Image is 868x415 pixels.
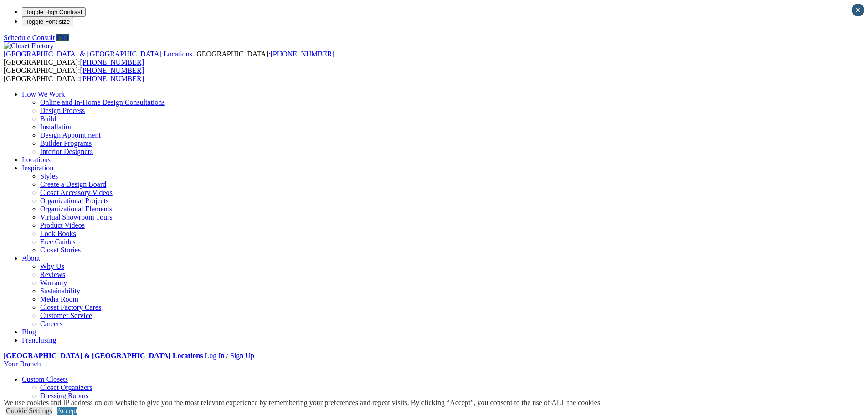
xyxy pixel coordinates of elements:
a: Build [40,115,56,123]
div: We use cookies and IP address on our website to give you the most relevant experience by remember... [4,399,602,407]
a: Schedule Consult [4,34,55,41]
a: How We Work [22,90,65,98]
a: Design Appointment [40,131,101,139]
a: Closet Organizers [40,384,92,391]
a: Look Books [40,230,76,237]
a: Product Videos [40,221,85,229]
img: Closet Factory [4,42,54,50]
a: Installation [40,123,73,131]
a: Design Process [40,107,85,114]
a: Free Guides [40,238,76,246]
a: Create a Design Board [40,180,106,188]
a: Builder Programs [40,139,92,147]
a: About [22,254,40,262]
a: Why Us [40,262,64,270]
a: Inspiration [22,164,53,172]
a: [GEOGRAPHIC_DATA] & [GEOGRAPHIC_DATA] Locations [4,352,203,359]
button: Toggle High Contrast [22,7,86,17]
button: Toggle Font size [22,17,73,26]
a: Your Branch [4,360,41,368]
a: Locations [22,156,51,164]
a: Closet Stories [40,246,81,254]
a: Log In / Sign Up [205,352,254,359]
a: Franchising [22,336,56,344]
button: Close [852,4,864,16]
a: [GEOGRAPHIC_DATA] & [GEOGRAPHIC_DATA] Locations [4,50,194,58]
a: Accept [57,407,77,415]
a: Closet Accessory Videos [40,189,113,196]
span: [GEOGRAPHIC_DATA] & [GEOGRAPHIC_DATA] Locations [4,50,192,58]
a: Reviews [40,271,65,278]
span: Toggle High Contrast [26,9,82,15]
a: Organizational Projects [40,197,108,205]
a: Cookie Settings [6,407,52,415]
a: Organizational Elements [40,205,112,213]
a: Styles [40,172,58,180]
span: Toggle Font size [26,18,70,25]
a: Call [56,34,69,41]
a: Warranty [40,279,67,287]
a: Sustainability [40,287,80,295]
a: [PHONE_NUMBER] [80,75,144,82]
a: Custom Closets [22,375,68,383]
a: Customer Service [40,312,92,319]
a: Virtual Showroom Tours [40,213,113,221]
a: Closet Factory Cares [40,303,101,311]
span: [GEOGRAPHIC_DATA]: [GEOGRAPHIC_DATA]: [4,67,144,82]
a: Dressing Rooms [40,392,88,400]
span: [GEOGRAPHIC_DATA]: [GEOGRAPHIC_DATA]: [4,50,334,66]
a: Blog [22,328,36,336]
a: Careers [40,320,62,328]
a: [PHONE_NUMBER] [80,58,144,66]
a: [PHONE_NUMBER] [80,67,144,74]
a: Interior Designers [40,148,93,155]
a: Online and In-Home Design Consultations [40,98,165,106]
a: [PHONE_NUMBER] [270,50,334,58]
a: Media Room [40,295,78,303]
